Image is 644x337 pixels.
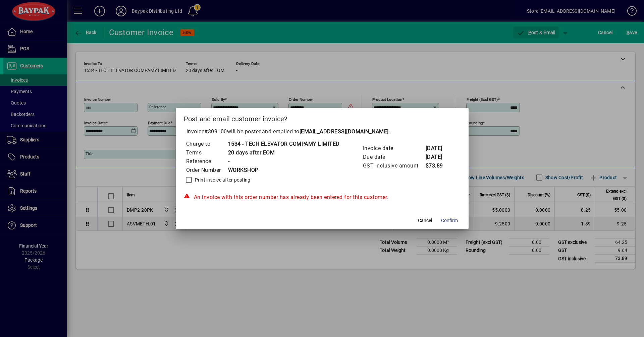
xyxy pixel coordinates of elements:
[363,161,425,170] td: GST inclusive amount
[425,153,452,161] td: [DATE]
[414,214,436,226] button: Cancel
[184,128,461,136] p: Invoice will be posted .
[438,214,461,226] button: Confirm
[363,144,425,153] td: Invoice date
[363,153,425,161] td: Due date
[300,128,389,135] b: [EMAIL_ADDRESS][DOMAIN_NAME]
[186,140,228,148] td: Charge to
[186,157,228,166] td: Reference
[204,128,227,135] span: #309100
[425,161,452,170] td: $73.89
[228,140,340,148] td: 1534 - TECH ELEVATOR COMPAMY LIMITED
[228,157,340,166] td: -
[262,128,389,135] span: and emailed to
[194,177,251,183] label: Print invoice after posting
[184,193,461,201] div: An invoice with this order number has already been entered for this customer.
[228,166,340,175] td: WORKSHOP
[418,217,432,224] span: Cancel
[228,148,340,157] td: 20 days after EOM
[425,144,452,153] td: [DATE]
[441,217,458,224] span: Confirm
[186,148,228,157] td: Terms
[176,108,469,127] h2: Post and email customer invoice?
[186,166,228,175] td: Order Number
